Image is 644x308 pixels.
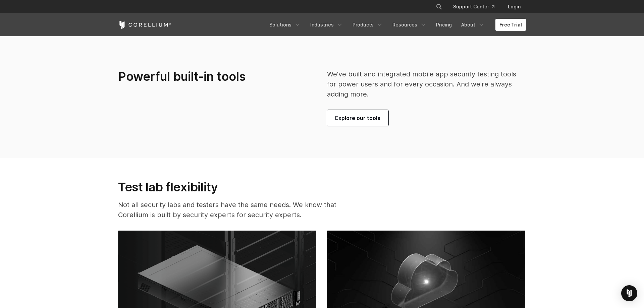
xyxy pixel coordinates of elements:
[502,1,526,13] a: Login
[448,1,500,13] a: Support Center
[335,114,380,122] span: Explore our tools
[428,1,526,13] div: Navigation Menu
[118,69,290,84] h3: Powerful built-in tools
[265,19,526,31] div: Navigation Menu
[118,200,347,220] p: Not all security labs and testers have the same needs. We know that Corellium is built by securit...
[348,19,387,31] a: Products
[265,19,305,31] a: Solutions
[306,19,347,31] a: Industries
[433,1,445,13] button: Search
[327,70,516,98] span: We've built and integrated mobile app security testing tools for power users and for every occasi...
[327,110,388,126] a: Explore our tools
[432,19,456,31] a: Pricing
[118,180,347,194] h3: Test lab flexibility
[621,285,637,301] div: Open Intercom Messenger
[388,19,431,31] a: Resources
[457,19,489,31] a: About
[495,19,526,31] a: Free Trial
[118,21,171,29] a: Corellium Home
